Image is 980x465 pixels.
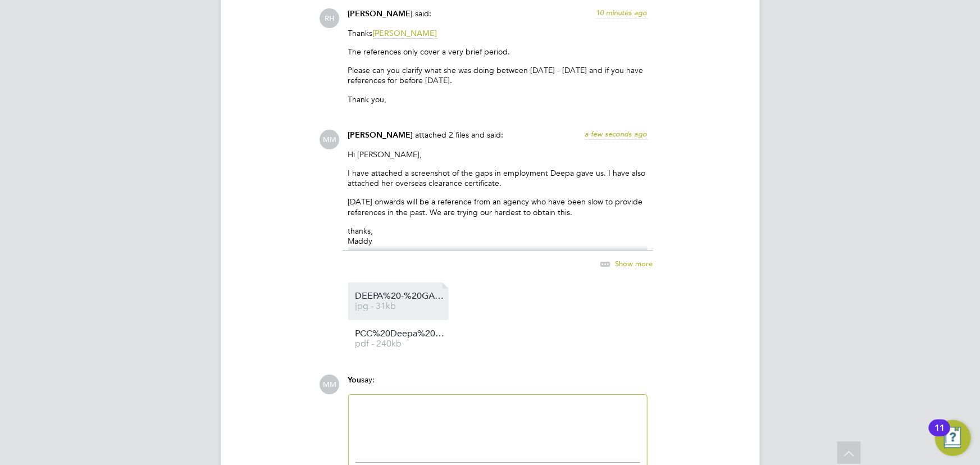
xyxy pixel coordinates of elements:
p: Thanks [348,28,648,38]
span: 10 minutes ago [596,8,648,17]
span: RH [320,8,340,28]
span: Show more [616,258,653,268]
span: jpg - 31kb [355,302,445,311]
div: say: [348,375,648,394]
span: attached 2 files and said: [416,130,504,140]
div: 11 [935,428,945,443]
span: [PERSON_NAME] [373,28,437,39]
a: DEEPA%20-%20GAPS%202022-2024 jpg - 31kb [355,292,445,311]
button: Open Resource Center, 11 new notifications [935,420,971,456]
span: [PERSON_NAME] [348,9,413,19]
span: [PERSON_NAME] [348,130,413,140]
span: MM [320,130,340,149]
p: I have attached a screenshot of the gaps in employment Deepa gave us. I have also attached her ov... [348,168,648,188]
span: MM [320,375,340,394]
span: pdf - 240kb [355,340,445,348]
span: DEEPA%20-%20GAPS%202022-2024 [355,292,445,300]
p: thanks, Maddy [348,226,648,246]
a: PCC%20Deepa%20shakdwipee pdf - 240kb [355,330,445,348]
p: Hi [PERSON_NAME], [348,149,648,159]
span: PCC%20Deepa%20shakdwipee [355,330,445,338]
p: The references only cover a very brief period. [348,47,648,57]
span: a few seconds ago [585,129,648,139]
span: You [348,375,362,385]
p: [DATE] onwards will be a reference from an agency who have been slow to provide references in the... [348,197,648,217]
p: Please can you clarify what she was doing between [DATE] - [DATE] and if you have references for ... [348,65,648,85]
span: said: [416,8,432,19]
p: Thank you, [348,94,648,104]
